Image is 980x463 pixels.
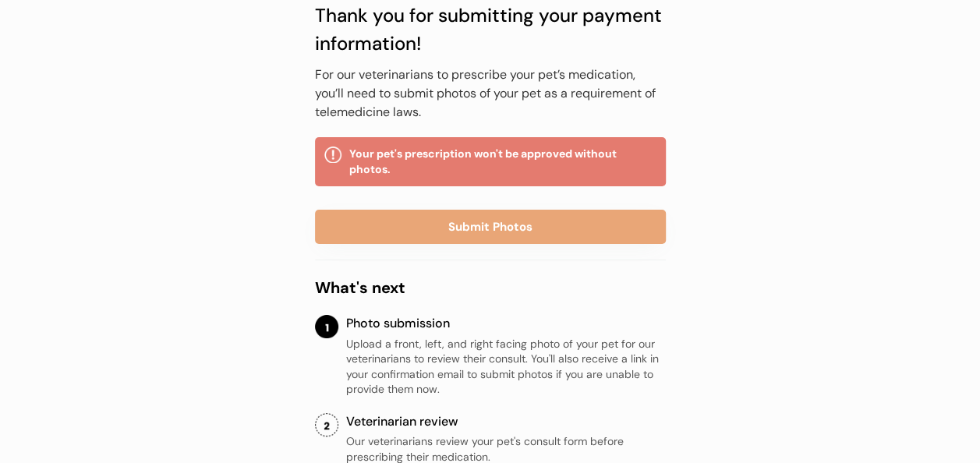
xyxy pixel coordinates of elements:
div: What's next [315,276,666,299]
div: Thank you for submitting your payment information! [315,2,666,58]
div: Upload a front, left, and right facing photo of your pet for our veterinarians to review their co... [346,337,666,398]
div: For our veterinarians to prescribe your pet’s medication, you’ll need to submit photos of your pe... [315,65,666,122]
div: Veterinarian review [346,413,666,430]
div: Your pet's prescription won't be approved without photos. [349,147,656,177]
button: Submit Photos [315,210,666,244]
div: Photo submission [346,315,666,332]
